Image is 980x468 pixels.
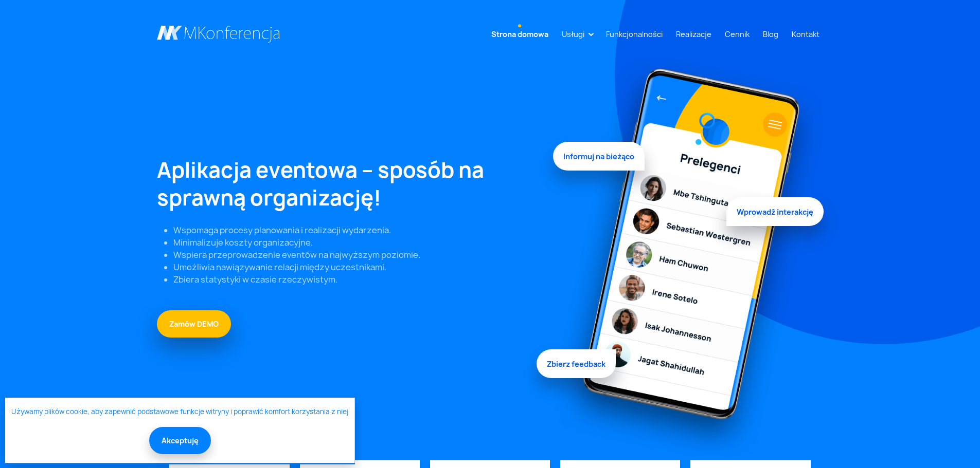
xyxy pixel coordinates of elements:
a: Usługi [558,25,589,44]
a: Cennik [721,25,754,44]
li: Minimalizuje koszty organizacyjne. [173,236,541,249]
li: Wspiera przeprowadzenie eventów na najwyższym poziomie. [173,249,541,261]
li: Umożliwia nawiązywanie relacji między uczestnikami. [173,261,541,273]
a: Strona domowa [487,25,553,44]
span: Wprowadź interakcję [726,194,824,223]
h1: Aplikacja eventowa – sposób na sprawną organizację! [157,156,541,212]
img: Graficzny element strony [553,58,824,460]
span: Informuj na bieżąco [553,145,645,174]
a: Kontakt [788,25,824,44]
li: Wspomaga procesy planowania i realizacji wydarzenia. [173,224,541,236]
button: Akceptuję [149,427,211,454]
a: Blog [759,25,782,44]
span: Zbierz feedback [537,346,616,375]
a: Realizacje [672,25,716,44]
a: Funkcjonalności [602,25,667,44]
a: Używamy plików cookie, aby zapewnić podstawowe funkcje witryny i poprawić komfort korzystania z niej [11,407,348,417]
li: Zbiera statystyki w czasie rzeczywistym. [173,273,541,286]
a: Zamów DEMO [157,310,231,338]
